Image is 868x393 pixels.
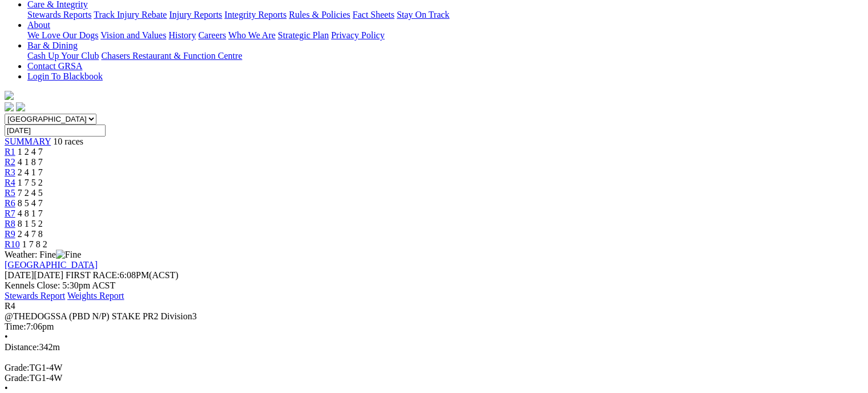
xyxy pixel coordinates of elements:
[5,260,98,270] a: [GEOGRAPHIC_DATA]
[27,10,91,19] a: Stewards Reports
[5,208,15,218] a: R7
[18,198,43,208] span: 8 5 4 7
[5,342,863,352] div: 342m
[5,291,65,300] a: Stewards Report
[168,30,196,40] a: History
[27,30,98,40] a: We Love Our Dogs
[18,147,43,157] span: 1 2 4 7
[5,363,30,372] span: Grade:
[66,270,179,280] span: 6:08PM(ACST)
[16,102,25,111] img: twitter.svg
[224,10,286,19] a: Integrity Reports
[5,311,863,322] div: @THEDOGSSA (PBD N/P) STAKE PR2 Division3
[27,10,863,20] div: Care & Integrity
[67,291,124,300] a: Weights Report
[5,332,8,342] span: •
[198,30,226,40] a: Careers
[397,10,449,19] a: Stay On Track
[18,229,43,239] span: 2 4 7 8
[5,363,863,373] div: TG1-4W
[27,51,863,61] div: Bar & Dining
[100,30,166,40] a: Vision and Values
[5,91,14,100] img: logo-grsa-white.png
[53,137,83,146] span: 10 races
[5,125,106,137] input: Select date
[5,322,863,332] div: 7:06pm
[22,239,47,249] span: 1 7 8 2
[18,188,43,198] span: 7 2 4 5
[27,61,82,71] a: Contact GRSA
[5,373,30,383] span: Grade:
[18,178,43,187] span: 1 7 5 2
[5,102,14,111] img: facebook.svg
[5,239,20,249] a: R10
[18,167,43,177] span: 2 4 1 7
[5,383,8,393] span: •
[101,51,242,61] a: Chasers Restaurant & Function Centre
[5,229,15,239] a: R9
[228,30,276,40] a: Who We Are
[66,270,119,280] span: FIRST RACE:
[5,219,15,228] a: R8
[5,301,15,311] span: R4
[18,219,43,228] span: 8 1 5 2
[353,10,394,19] a: Fact Sheets
[5,198,15,208] a: R6
[27,20,50,30] a: About
[94,10,167,19] a: Track Injury Rebate
[5,342,39,352] span: Distance:
[5,137,51,146] a: SUMMARY
[278,30,329,40] a: Strategic Plan
[27,41,78,50] a: Bar & Dining
[5,270,63,280] span: [DATE]
[18,157,43,167] span: 4 1 8 7
[5,178,15,187] a: R4
[5,188,15,198] a: R5
[5,270,34,280] span: [DATE]
[331,30,385,40] a: Privacy Policy
[5,280,863,291] div: Kennels Close: 5:30pm ACST
[27,71,103,81] a: Login To Blackbook
[27,30,863,41] div: About
[27,51,99,61] a: Cash Up Your Club
[5,147,15,157] a: R1
[5,373,863,383] div: TG1-4W
[289,10,350,19] a: Rules & Policies
[5,157,15,167] a: R2
[5,250,81,259] span: Weather: Fine
[18,208,43,218] span: 4 8 1 7
[56,250,81,260] img: Fine
[5,167,15,177] a: R3
[169,10,222,19] a: Injury Reports
[5,322,26,331] span: Time:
